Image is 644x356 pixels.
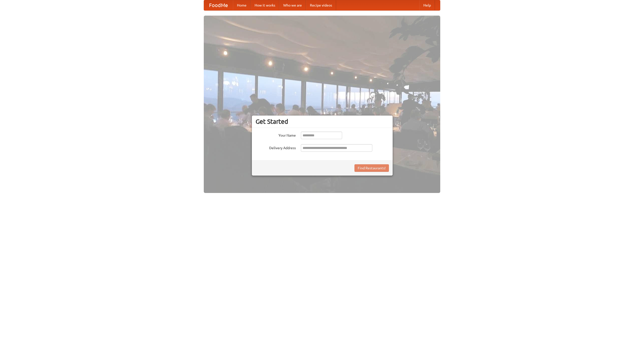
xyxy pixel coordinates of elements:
label: Your Name [256,132,296,138]
a: Home [233,0,251,10]
label: Delivery Address [256,144,296,150]
a: How it works [251,0,279,10]
h3: Get Started [256,118,389,125]
a: Recipe videos [306,0,336,10]
button: Find Restaurants! [354,164,389,172]
a: FoodMe [204,0,233,10]
a: Who we are [279,0,306,10]
a: Help [419,0,435,10]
